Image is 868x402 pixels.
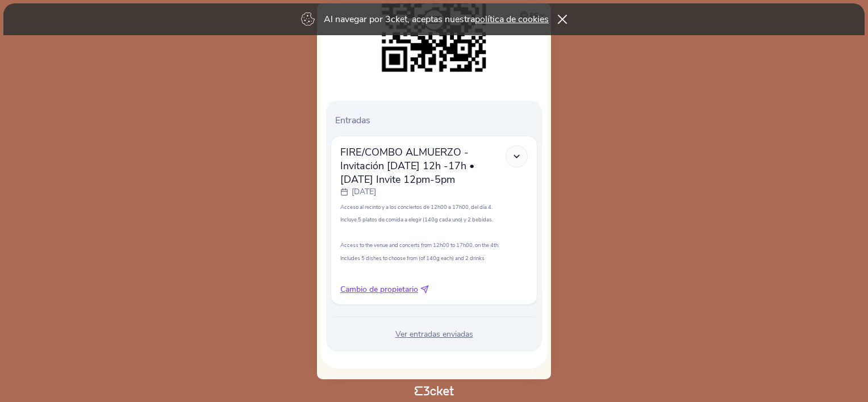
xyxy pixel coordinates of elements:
p: Incluye 5 platos de comida a elegir (140g cada uno) y 2 bebidas. [340,216,528,223]
div: Ver entradas enviadas [331,329,537,340]
span: FIRE/COMBO ALMUERZO - Invitación [DATE] 12h -17h • [DATE] Invite 12pm-5pm [340,145,506,186]
span: Cambio de propietario [340,284,418,295]
p: Al navegar por 3cket, aceptas nuestra [324,13,549,26]
p: Acceso al recinto y a los conciertos de 12h00 a 17h00, del día 4. [340,203,528,211]
p: Access to the venue and concerts from 12h00 to 17h00, on the 4th. [340,241,528,249]
p: [DATE] [352,186,376,198]
p: Entradas [335,114,537,127]
p: Includes 5 dishes to choose from (of 140g each) and 2 drinks [340,254,528,262]
a: política de cookies [475,13,549,26]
